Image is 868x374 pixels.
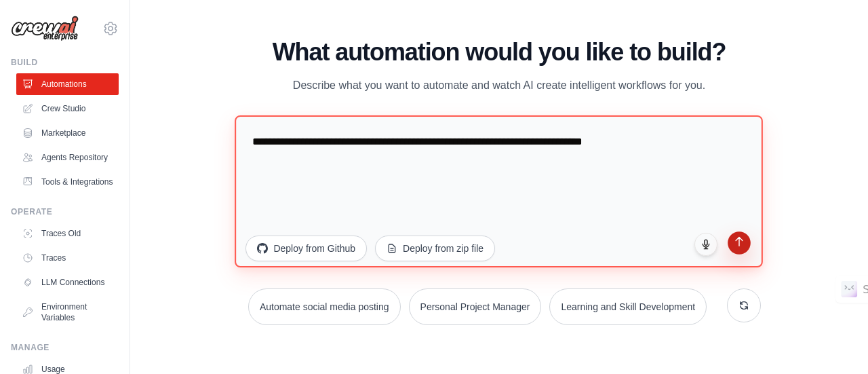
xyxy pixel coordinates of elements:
div: Build [11,57,119,68]
a: Traces [16,247,119,269]
a: Automations [16,73,119,95]
a: Environment Variables [16,296,119,329]
button: Personal Project Manager [409,288,542,325]
a: Crew Studio [16,98,119,119]
button: Learning and Skill Development [549,288,707,325]
button: Automate social media posting [248,288,401,325]
a: Marketplace [16,122,119,144]
a: Tools & Integrations [16,171,119,193]
p: Describe what you want to automate and watch AI create intelligent workflows for you. [271,77,727,94]
a: LLM Connections [16,272,119,293]
button: Deploy from Github [245,236,367,261]
h1: What automation would you like to build? [237,39,760,66]
div: Operate [11,206,119,217]
iframe: Chat Widget [800,309,868,374]
a: Agents Repository [16,147,119,168]
button: Deploy from zip file [375,236,495,261]
img: Logo [11,16,79,41]
div: Chat-Widget [800,309,868,374]
a: Traces Old [16,223,119,244]
div: Manage [11,342,119,353]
